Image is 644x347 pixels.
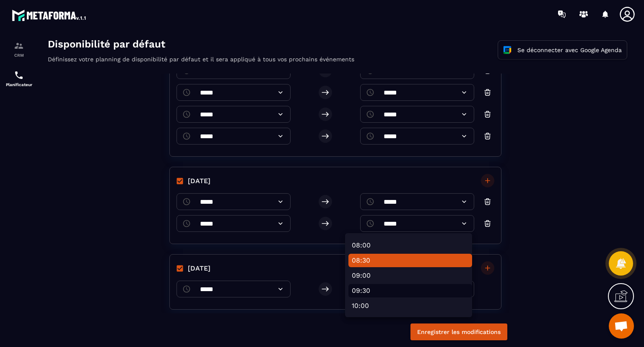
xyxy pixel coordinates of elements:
a: schedulerschedulerPlanificateur [2,64,36,93]
li: 08:00 [309,202,433,216]
a: Ouvrir le chat [609,313,634,339]
a: formationformationCRM [2,34,36,64]
p: CRM [2,53,36,58]
li: 10:30 [309,278,433,291]
img: formation [14,41,24,51]
li: 08:30 [309,217,433,231]
img: logo [12,8,87,23]
li: 09:00 [309,232,433,246]
li: 10:00 [309,263,433,276]
p: Planificateur [2,82,36,87]
li: 09:30 [309,247,433,261]
img: scheduler [14,70,24,80]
